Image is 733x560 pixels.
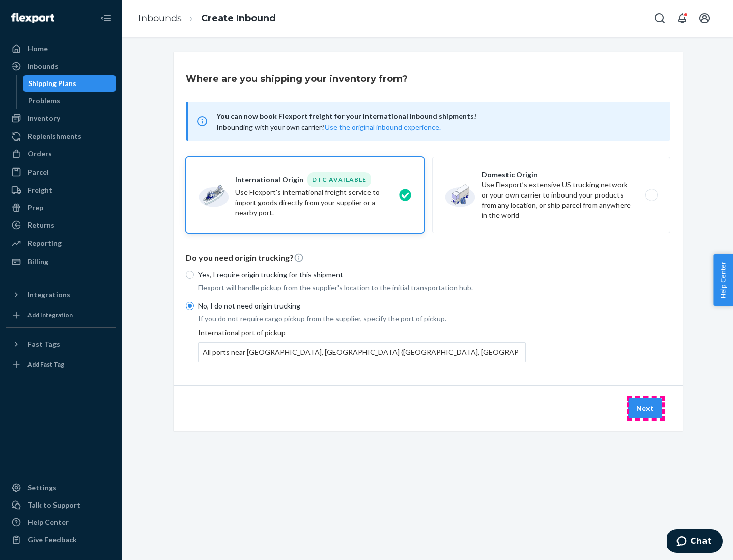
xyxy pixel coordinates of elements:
a: Orders [6,146,116,162]
button: Help Center [713,254,733,306]
button: Give Feedback [6,531,116,548]
a: Add Integration [6,307,116,323]
div: Give Feedback [27,535,77,545]
div: Talk to Support [27,500,80,510]
div: Billing [27,257,48,267]
a: Shipping Plans [23,75,117,92]
div: Prep [27,203,43,213]
div: Reporting [27,238,62,248]
div: Settings [27,483,57,493]
button: Open Search Box [650,8,670,29]
ol: breadcrumbs [130,4,284,34]
a: Replenishments [6,128,116,145]
div: Shipping Plans [28,78,76,89]
div: Home [27,44,48,54]
button: Use the original inbound experience. [325,122,441,132]
a: Reporting [6,235,116,251]
div: Fast Tags [27,339,60,349]
h3: Where are you shipping your inventory from? [186,72,408,86]
img: Flexport logo [11,13,54,23]
a: Inventory [6,110,116,126]
span: Inbounding with your own carrier? [216,123,441,131]
input: Yes, I require origin trucking for this shipment [186,271,194,279]
button: Open notifications [672,8,692,29]
a: Freight [6,182,116,199]
p: Yes, I require origin trucking for this shipment [198,270,526,280]
button: Talk to Support [6,497,116,513]
a: Help Center [6,514,116,530]
div: Add Fast Tag [27,360,64,369]
a: Returns [6,217,116,233]
a: Add Fast Tag [6,356,116,373]
p: Do you need origin trucking? [186,252,670,264]
a: Inbounds [6,58,116,74]
div: International port of pickup [198,328,526,362]
button: Fast Tags [6,336,116,352]
button: Integrations [6,287,116,303]
a: Home [6,41,116,57]
div: Problems [28,96,60,106]
div: Inbounds [27,61,59,71]
a: Prep [6,200,116,216]
button: Next [628,398,662,418]
div: Inventory [27,113,60,123]
a: Billing [6,254,116,270]
p: No, I do not need origin trucking [198,301,526,311]
div: Integrations [27,290,70,300]
span: You can now book Flexport freight for your international inbound shipments! [216,110,658,122]
a: Problems [23,93,117,109]
div: Help Center [27,517,69,527]
a: Inbounds [138,13,182,24]
a: Settings [6,480,116,496]
div: Parcel [27,167,49,177]
div: Orders [27,149,52,159]
div: Replenishments [27,131,81,142]
p: Flexport will handle pickup from the supplier's location to the initial transportation hub. [198,283,526,293]
iframe: Opens a widget where you can chat to one of our agents [667,529,723,555]
input: No, I do not need origin trucking [186,302,194,310]
a: Parcel [6,164,116,180]
div: Returns [27,220,54,230]
button: Close Navigation [96,8,116,29]
p: If you do not require cargo pickup from the supplier, specify the port of pickup. [198,314,526,324]
div: Freight [27,185,52,195]
a: Create Inbound [201,13,276,24]
button: Open account menu [694,8,715,29]
div: Add Integration [27,311,73,319]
